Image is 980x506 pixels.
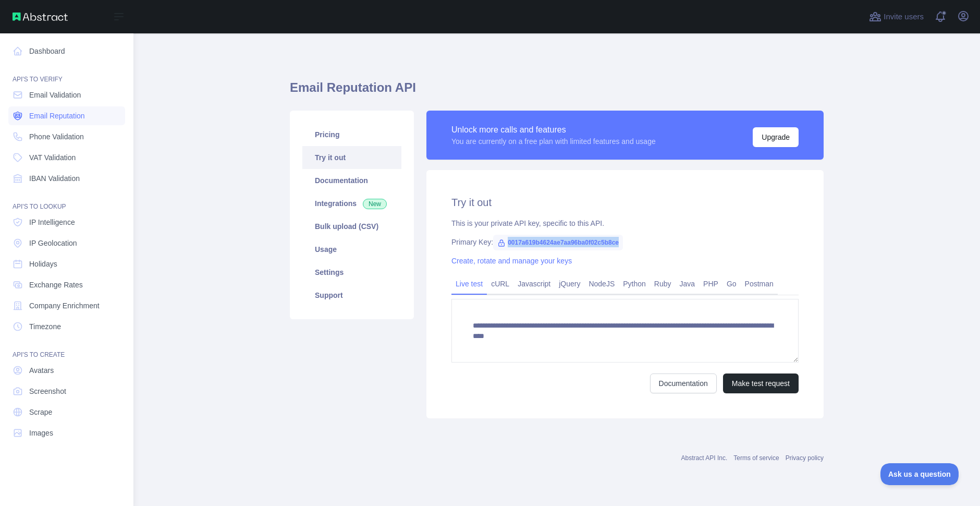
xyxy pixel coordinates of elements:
[29,217,75,227] span: IP Intelligence
[8,190,125,211] div: API'S TO LOOKUP
[29,280,83,290] span: Exchange Rates
[29,131,84,142] span: Phone Validation
[8,106,125,125] a: Email Reputation
[29,386,66,396] span: Screenshot
[451,124,656,136] div: Unlock more calls and features
[451,237,799,247] div: Primary Key:
[493,235,623,250] span: 0017a619b4624ae7aa96ba0f02c5b8ce
[8,86,125,104] a: Email Validation
[29,407,52,417] span: Scrape
[451,275,487,292] a: Live test
[681,454,728,462] a: Abstract API Inc.
[880,463,959,485] iframe: Toggle Customer Support
[722,275,741,292] a: Go
[8,127,125,146] a: Phone Validation
[451,136,656,147] div: You are currently on a free plan with limited features and usage
[8,169,125,188] a: IBAN Validation
[8,63,125,83] div: API'S TO VERIFY
[451,218,799,228] div: This is your private API key, specific to this API.
[786,454,824,462] a: Privacy policy
[699,275,722,292] a: PHP
[302,215,401,238] a: Bulk upload (CSV)
[451,257,572,265] a: Create, rotate and manage your keys
[363,199,387,209] span: New
[753,127,799,147] button: Upgrade
[8,213,125,232] a: IP Intelligence
[867,8,926,25] button: Invite users
[8,338,125,359] div: API'S TO CREATE
[741,275,778,292] a: Postman
[29,90,81,100] span: Email Validation
[619,275,650,292] a: Python
[487,275,513,292] a: cURL
[29,300,100,311] span: Company Enrichment
[650,374,717,393] a: Documentation
[451,195,799,210] h2: Try it out
[29,428,53,438] span: Images
[8,424,125,442] a: Images
[884,11,924,23] span: Invite users
[290,79,824,104] h1: Email Reputation API
[8,275,125,294] a: Exchange Rates
[8,234,125,252] a: IP Geolocation
[8,296,125,315] a: Company Enrichment
[29,321,61,332] span: Timezone
[676,275,700,292] a: Java
[650,275,676,292] a: Ruby
[302,146,401,169] a: Try it out
[584,275,619,292] a: NodeJS
[29,238,77,248] span: IP Geolocation
[29,365,54,376] span: Avatars
[8,255,125,273] a: Holidays
[29,173,80,184] span: IBAN Validation
[723,374,799,393] button: Make test request
[302,284,401,307] a: Support
[302,238,401,261] a: Usage
[29,152,76,163] span: VAT Validation
[8,317,125,336] a: Timezone
[29,111,85,121] span: Email Reputation
[8,148,125,167] a: VAT Validation
[13,13,68,21] img: Abstract API
[302,169,401,192] a: Documentation
[733,454,779,462] a: Terms of service
[8,42,125,61] a: Dashboard
[29,259,57,269] span: Holidays
[555,275,584,292] a: jQuery
[8,403,125,421] a: Scrape
[8,361,125,380] a: Avatars
[302,261,401,284] a: Settings
[302,192,401,215] a: Integrations New
[8,382,125,401] a: Screenshot
[302,123,401,146] a: Pricing
[513,275,555,292] a: Javascript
